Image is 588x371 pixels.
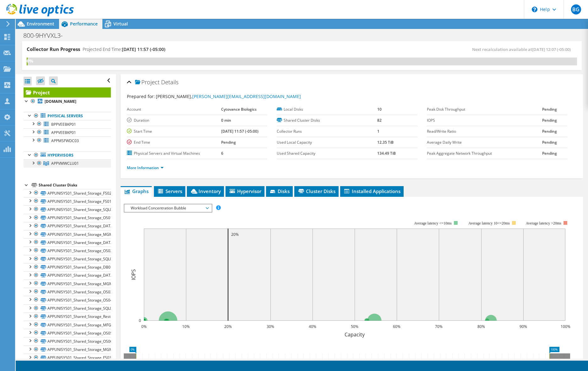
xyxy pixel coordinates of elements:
[231,232,239,237] text: 20%
[542,129,557,134] b: Pending
[24,151,111,159] a: Hypervisors
[127,93,155,99] label: Prepared for:
[24,321,111,329] a: APPUNISYS01_Shared_Storage_MFG1
[83,46,165,53] h4: Projected End Time:
[27,58,28,64] div: 0%
[24,288,111,296] a: APPUNISYS01_Shared_Storage_OS03
[24,271,111,280] a: APPUNISYS01_Shared_Storage_DATA03
[182,324,190,329] text: 10%
[51,161,79,166] span: APPVMWCLU01
[24,304,111,313] a: APPUNISYS01_Shared_Storage_SQL03
[351,324,358,329] text: 50%
[377,140,394,145] b: 12.35 TiB
[24,337,111,345] a: APPUNISYS01_Shared_Storage_OS06
[427,128,542,135] label: Read/Write Ratio
[229,188,261,194] span: Hypervisor
[127,165,164,170] a: More Information
[24,255,111,263] a: APPUNISYS01_Shared_Storage_SQL02
[70,21,98,27] span: Performance
[221,151,223,156] b: 6
[128,204,208,212] span: Workload Concentration Bubble
[24,87,111,97] a: Project
[542,140,557,145] b: Pending
[297,188,335,194] span: Cluster Disks
[127,128,221,135] label: Start Time
[122,46,165,52] span: [DATE] 11:57 (-05:00)
[24,246,111,255] a: APPUNISYS01_Shared_Storage_OS02
[393,324,400,329] text: 60%
[24,296,111,304] a: APPUNISYS01_Shared_Storage_OS04
[20,32,72,39] h1: 800-9HYVXL3-
[24,238,111,246] a: APPUNISYS01_Shared_Storage_DATA02
[130,269,137,280] text: IOPS
[127,139,221,146] label: End Time
[24,313,111,321] a: APPUNISYS01_Shared_Storage_Restore
[532,47,571,52] span: [DATE] 12:07 (-05:00)
[532,7,537,12] svg: \n
[24,197,111,205] a: APPUNISYS01_Shared_Storage_FS01
[560,324,570,329] text: 100%
[24,128,111,136] a: APPVEEBKP01
[542,107,557,112] b: Pending
[526,221,561,225] text: Average latency >20ms
[343,188,400,194] span: Installed Applications
[468,221,510,225] tspan: Average latency 10<=20ms
[45,99,76,104] b: [DOMAIN_NAME]
[477,324,485,329] text: 80%
[277,139,377,146] label: Used Local Capacity
[24,214,111,222] a: APPUNISYS01_Shared_Storage_OS01
[435,324,443,329] text: 70%
[224,324,232,329] text: 20%
[51,130,76,135] span: APPVEEBKP01
[24,205,111,213] a: APPUNISYS01_Shared_Storage_SQL01
[39,181,111,189] div: Shared Cluster Disks
[520,324,527,329] text: 90%
[24,230,111,238] a: APPUNISYS01_Shared_Storage_MGMT01
[571,4,581,14] span: BG
[24,136,111,145] a: APPMSFWDC03
[414,221,452,225] tspan: Average latency <=10ms
[127,106,221,113] label: Account
[127,150,221,157] label: Physical Servers and Virtual Machines
[157,188,182,194] span: Servers
[377,151,396,156] b: 134.49 TiB
[161,78,178,86] span: Details
[542,118,557,123] b: Pending
[24,354,111,362] a: APPUNISYS01_Shared_Storage_FS03
[427,117,542,124] label: IOPS
[24,280,111,288] a: APPUNISYS01_Shared_Storage_MGMT02
[51,122,76,127] span: BPPVEEBKP01
[24,222,111,230] a: APPUNISYS01_Shared_Storage_DATA01
[542,151,557,156] b: Pending
[124,188,149,194] span: Graphs
[24,263,111,271] a: APPUNISYS01_Shared_Storage_DB01
[24,329,111,337] a: APPUNISYS01_Shared_Storage_OS05
[309,324,316,329] text: 40%
[221,129,259,134] b: [DATE] 11:57 (-05:00)
[267,324,274,329] text: 30%
[277,128,377,135] label: Collector Runs
[24,97,111,106] a: [DOMAIN_NAME]
[427,139,542,146] label: Average Daily Write
[345,331,365,338] text: Capacity
[24,120,111,128] a: BPPVEEBKP01
[24,346,111,354] a: APPUNISYS01_Shared_Storage_MGMT03
[156,93,301,99] span: [PERSON_NAME],
[427,150,542,157] label: Peak Aggregate Network Throughput
[221,118,231,123] b: 0 min
[192,93,301,99] a: [PERSON_NAME][EMAIL_ADDRESS][DOMAIN_NAME]
[427,106,542,113] label: Peak Disk Throughput
[472,47,574,52] span: Next recalculation available at
[221,107,257,112] b: Cytovance Biologics
[269,188,290,194] span: Disks
[377,107,382,112] b: 10
[24,112,111,120] a: Physical Servers
[113,21,128,27] span: Virtual
[139,318,141,323] text: 0
[127,117,221,124] label: Duration
[277,106,377,113] label: Local Disks
[221,140,236,145] b: Pending
[135,79,160,86] span: Project
[51,138,79,143] span: APPMSFWDC03
[190,188,221,194] span: Inventory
